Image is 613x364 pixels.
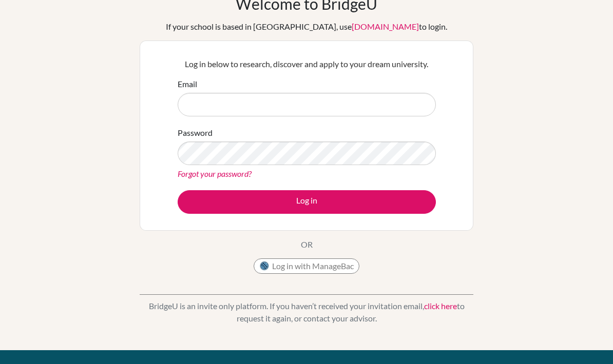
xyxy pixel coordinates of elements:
label: Password [178,127,213,139]
div: If your school is based in [GEOGRAPHIC_DATA], use to login. [166,21,447,33]
p: BridgeU is an invite only platform. If you haven’t received your invitation email, to request it ... [140,300,473,325]
p: Log in below to research, discover and apply to your dream university. [178,58,436,70]
a: click here [424,301,457,311]
p: OR [301,238,313,251]
a: [DOMAIN_NAME] [352,22,419,31]
button: Log in [178,190,436,214]
button: Log in with ManageBac [254,258,359,274]
label: Email [178,78,197,90]
a: Forgot your password? [178,169,252,178]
